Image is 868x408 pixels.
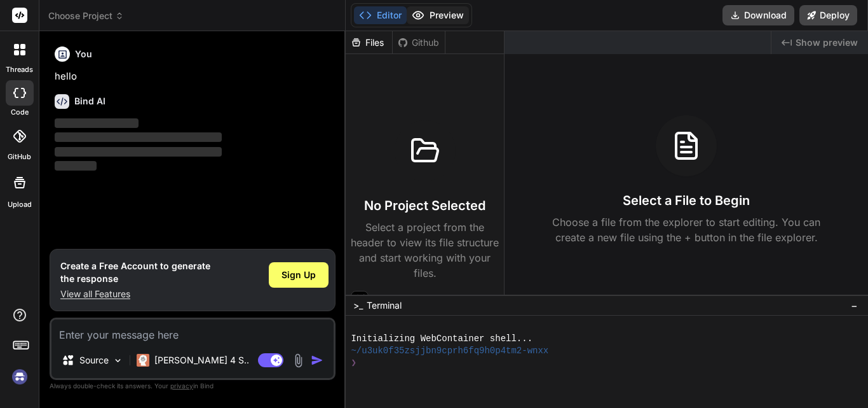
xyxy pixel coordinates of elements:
[60,260,210,285] h1: Create a Free Account to generate the response
[351,333,532,345] span: Initializing WebContainer shell...
[74,95,105,108] h6: Bind AI
[9,366,31,388] img: signin
[544,215,829,245] p: Choose a file from the explorer to start editing. You can create a new file using the + button in...
[137,354,149,367] img: Claude 4 Sonnet
[351,220,499,281] p: Select a project from the header to view its file structure and start working with your files.
[367,299,402,312] span: Terminal
[55,161,97,171] span: ‌
[848,295,860,316] button: −
[112,355,123,366] img: Pick Models
[353,299,363,312] span: >_
[796,36,858,49] span: Show preview
[170,382,193,390] span: privacy
[154,354,249,367] p: [PERSON_NAME] 4 S..
[722,5,794,25] button: Download
[351,345,548,357] span: ~/u3uk0f35zsjjbn9cprh6fq9h0p4tm2-wnxx
[354,6,407,24] button: Editor
[407,6,469,24] button: Preview
[60,288,210,300] p: View all Features
[364,197,485,215] h3: No Project Selected
[79,354,109,367] p: Source
[55,132,222,142] span: ‌
[351,357,357,369] span: ❯
[6,64,33,75] label: threads
[75,48,92,60] h6: You
[291,353,306,368] img: attachment
[55,147,222,157] span: ‌
[50,380,336,392] p: Always double-check its answers. Your in Bind
[8,199,32,210] label: Upload
[623,192,750,209] h3: Select a File to Begin
[55,118,139,128] span: ‌
[11,107,29,118] label: code
[851,299,858,312] span: −
[55,69,333,84] p: hello
[281,269,316,281] span: Sign Up
[393,36,445,49] div: Github
[799,5,857,25] button: Deploy
[346,36,392,49] div: Files
[48,10,124,22] span: Choose Project
[8,151,31,162] label: GitHub
[311,354,323,367] img: icon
